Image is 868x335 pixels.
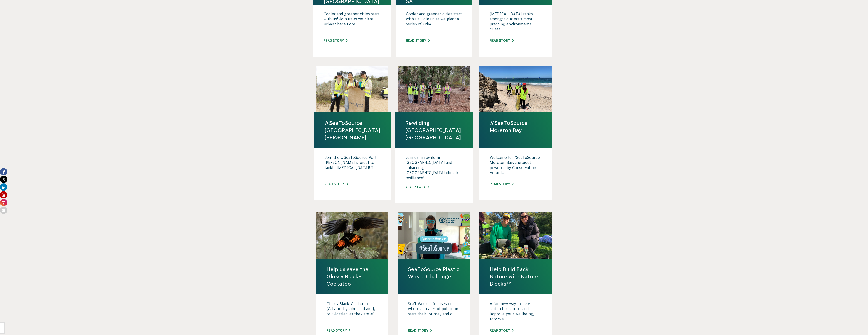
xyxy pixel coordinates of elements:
[405,155,463,180] p: Join us in rewilding [GEOGRAPHIC_DATA] and enhancing [GEOGRAPHIC_DATA] climate resilience!...
[408,266,460,280] a: SeaToSource Plastic Waste Challenge
[405,185,429,189] a: Read story
[324,11,381,34] p: Cooler and greener cities start with us! Join us as we plant Urban Shade Fore...
[408,301,460,324] p: SeaToSource focuses on where all types of pollution start their journey and c...
[490,119,541,134] a: #SeaToSource Moreton Bay
[327,329,350,332] a: Read story
[490,155,541,178] p: Welcome to #SeaToSource Moreton Bay, a project powered by Conservation Volunt...
[490,11,541,34] p: [MEDICAL_DATA] ranks amongst our era’s most pressing environmental crises....
[325,155,380,178] p: Join the #SeaToSource Port [PERSON_NAME] project to tackle [MEDICAL_DATA]! T...
[490,329,514,332] a: Read story
[327,301,378,324] p: Glossy Black-Cockatoo [Calyptorhynchus lathami], or ‘Glossies’ as they are af...
[490,266,541,288] a: Help Build Back Nature with Nature Blocks™
[490,301,541,324] p: A fun new way to take action for nature, and improve your wellbeing, too! We ...
[405,119,463,141] a: Rewilding [GEOGRAPHIC_DATA], [GEOGRAPHIC_DATA]
[490,39,514,42] a: Read story
[327,266,378,288] a: Help us save the Glossy Black-Cockatoo
[325,182,348,186] a: Read story
[490,182,514,186] a: Read story
[324,39,347,42] a: Read story
[408,329,432,332] a: Read story
[325,119,380,141] a: #SeaToSource [GEOGRAPHIC_DATA][PERSON_NAME]
[406,39,430,42] a: Read story
[406,11,462,34] p: Cooler and greener cities start with us! Join us as we plant a series of Urba...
